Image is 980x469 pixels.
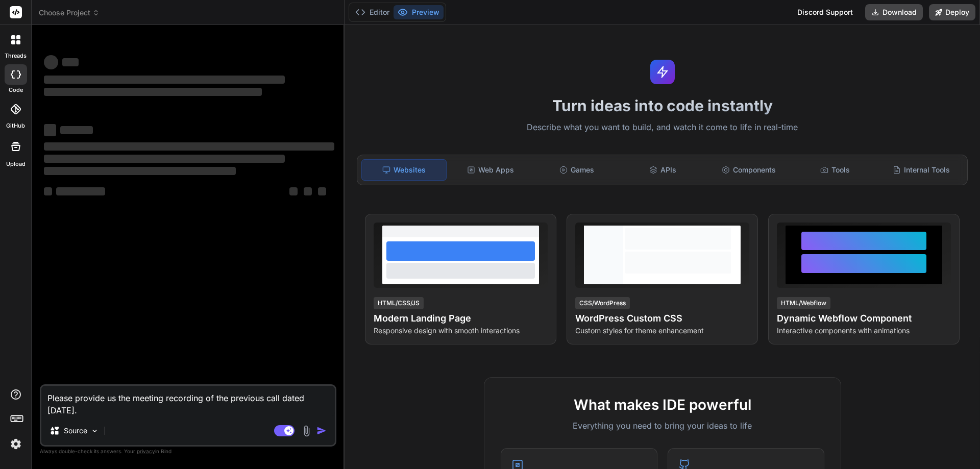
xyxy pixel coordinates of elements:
[60,126,93,134] span: ‌
[90,427,99,435] img: Pick Models
[44,88,262,96] span: ‌
[777,326,951,336] p: Interactive components with animations
[621,159,705,181] div: APIs
[501,394,824,415] h2: What makes IDE powerful
[575,311,749,326] h4: WordPress Custom CSS
[351,5,394,19] button: Editor
[501,419,824,432] p: Everything you need to bring your ideas to life
[6,160,26,168] label: Upload
[707,159,791,181] div: Components
[374,326,548,336] p: Responsive design with smooth interactions
[40,447,336,456] p: Always double-check its answers. Your in Bind
[304,187,312,195] span: ‌
[777,311,951,326] h4: Dynamic Webflow Component
[44,155,285,163] span: ‌
[41,386,335,416] textarea: Please provide us the meeting recording of the previous call dated [DATE].
[44,124,56,136] span: ‌
[289,187,298,195] span: ‌
[865,4,923,20] button: Download
[374,297,424,309] div: HTML/CSS/JS
[301,425,312,437] img: attachment
[318,187,326,195] span: ‌
[777,297,830,309] div: HTML/Webflow
[449,159,533,181] div: Web Apps
[791,4,859,20] div: Discord Support
[351,121,974,134] p: Describe what you want to build, and watch it come to life in real-time
[5,52,27,60] label: threads
[575,297,630,309] div: CSS/WordPress
[793,159,877,181] div: Tools
[351,96,974,115] h1: Turn ideas into code instantly
[44,187,52,195] span: ‌
[62,58,79,66] span: ‌
[535,159,619,181] div: Games
[9,86,23,94] label: code
[929,4,975,20] button: Deploy
[44,167,236,175] span: ‌
[39,8,100,18] span: Choose Project
[137,448,155,454] span: privacy
[44,142,334,151] span: ‌
[7,435,24,453] img: settings
[56,187,105,195] span: ‌
[374,311,548,326] h4: Modern Landing Page
[394,5,444,19] button: Preview
[575,326,749,336] p: Custom styles for theme enhancement
[44,55,58,69] span: ‌
[64,426,87,436] p: Source
[361,159,447,181] div: Websites
[6,121,25,130] label: GitHub
[879,159,963,181] div: Internal Tools
[316,426,327,436] img: icon
[44,76,285,84] span: ‌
